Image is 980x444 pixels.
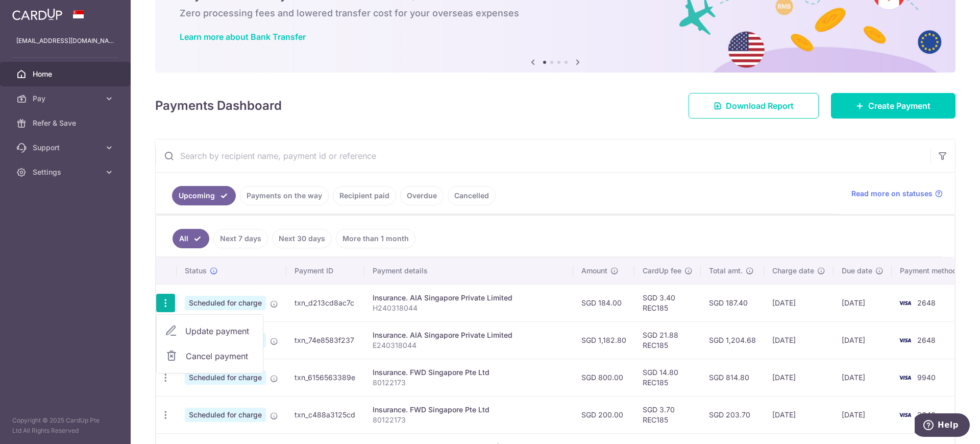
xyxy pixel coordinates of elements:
a: Upcoming [172,186,236,205]
span: Read more on statuses [851,189,933,199]
span: Scheduled for charge [185,370,266,385]
a: Read more on statuses [851,189,943,199]
td: SGD 800.00 [573,359,634,396]
td: SGD 3.70 REC185 [634,396,701,433]
span: Due date [842,266,872,276]
a: More than 1 month [336,229,415,248]
td: [DATE] [764,396,834,433]
span: 2648 [917,336,936,344]
td: SGD 814.80 [701,359,764,396]
td: SGD 14.80 REC185 [634,359,701,396]
img: Bank Card [895,409,915,421]
p: 80122173 [373,415,565,425]
td: SGD 187.40 [701,284,764,321]
span: Status [185,266,207,276]
a: Next 30 days [272,229,332,248]
td: SGD 21.88 REC185 [634,321,701,359]
span: Support [33,143,100,153]
h6: Zero processing fees and lowered transfer cost for your overseas expenses [180,7,931,19]
td: SGD 184.00 [573,284,634,321]
a: Recipient paid [333,186,396,205]
span: Create Payment [868,100,930,112]
span: Charge date [772,266,814,276]
input: Search by recipient name, payment id or reference [156,139,930,172]
td: SGD 1,182.80 [573,321,634,359]
div: Insurance. AIA Singapore Private Limited [373,293,565,303]
img: Bank Card [895,334,915,346]
td: [DATE] [834,321,892,359]
div: Insurance. FWD Singapore Pte Ltd [373,367,565,378]
td: [DATE] [834,359,892,396]
span: Download Report [726,100,794,112]
img: Bank Card [895,297,915,309]
span: Scheduled for charge [185,408,266,422]
td: [DATE] [834,284,892,321]
td: txn_6156563389e [286,359,364,396]
span: CardUp fee [643,266,681,276]
a: Payments on the way [240,186,329,205]
th: Payment details [364,258,573,284]
td: [DATE] [764,284,834,321]
td: SGD 200.00 [573,396,634,433]
td: SGD 1,204.68 [701,321,764,359]
th: Payment ID [286,258,364,284]
td: [DATE] [764,359,834,396]
span: Amount [581,266,607,276]
img: Bank Card [895,371,915,384]
td: txn_74e8583f237 [286,321,364,359]
a: Create Payment [831,93,955,119]
p: E240318044 [373,340,565,350]
iframe: Opens a widget where you can find more information [915,413,970,439]
td: [DATE] [834,396,892,433]
a: Cancelled [448,186,496,205]
a: All [173,229,209,248]
span: Pay [33,94,100,104]
span: Refer & Save [33,118,100,128]
a: Overdue [400,186,444,205]
td: SGD 203.70 [701,396,764,433]
td: txn_c488a3125cd [286,396,364,433]
th: Payment method [892,258,969,284]
td: SGD 3.40 REC185 [634,284,701,321]
h4: Payments Dashboard [155,97,282,115]
a: Download Report [689,93,819,119]
a: Next 7 days [213,229,268,248]
span: Scheduled for charge [185,296,266,310]
span: Home [33,69,100,79]
img: CardUp [12,8,62,20]
span: Total amt. [709,266,743,276]
p: H240318044 [373,303,565,313]
div: Insurance. FWD Singapore Pte Ltd [373,405,565,415]
p: [EMAIL_ADDRESS][DOMAIN_NAME] [16,36,114,46]
span: Settings [33,167,100,177]
span: 9940 [917,373,936,382]
span: 2648 [917,298,936,307]
span: 2648 [917,410,936,419]
a: Learn more about Bank Transfer [180,32,306,42]
div: Insurance. AIA Singapore Private Limited [373,330,565,340]
p: 80122173 [373,378,565,388]
td: txn_d213cd8ac7c [286,284,364,321]
td: [DATE] [764,321,834,359]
